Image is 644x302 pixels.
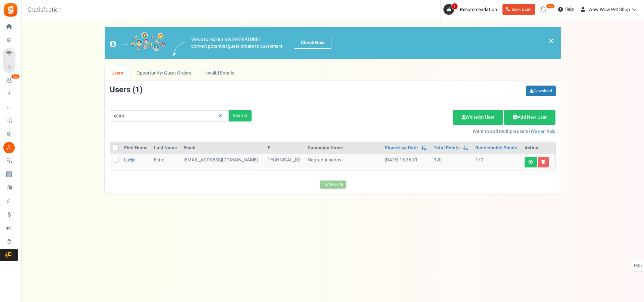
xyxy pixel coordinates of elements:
span: Wow Wow Pet Shop [588,6,630,13]
td: [TECHNICAL_ID] [264,154,305,170]
i: Delete user [541,160,545,164]
a: Download [526,86,556,96]
a: Users [105,65,130,81]
a: Lucija [124,157,136,163]
a: Reset [215,110,225,122]
a: Signed-up Date [385,145,418,151]
th: IP [264,142,305,154]
a: × [548,37,554,45]
th: First Name [121,142,151,154]
span: Help [563,6,574,13]
td: [EMAIL_ADDRESS][DOMAIN_NAME] [181,154,264,170]
em: New [11,74,20,79]
td: [DATE] 15:36:31 [382,154,431,170]
a: Redeemable Points [475,145,517,151]
span: 1 [135,84,140,96]
button: Open LiveChat chat widget [5,3,25,23]
em: New [546,4,555,9]
th: Last Name [151,142,181,154]
td: 170 [473,154,522,170]
div: Search [229,110,252,121]
h3: Gratisfaction [20,3,69,17]
a: We can help [531,128,555,135]
a: New [3,75,18,86]
img: images [173,42,186,56]
a: Book a call [502,4,535,15]
th: Email [181,142,264,154]
h3: Users ( ) [110,86,143,94]
p: Want to add multiple users? [262,128,556,135]
td: Ečim [151,154,181,170]
a: Opportunity: Guest Orders [130,65,198,81]
span: Recommendation [460,6,497,13]
span: FAQs [634,259,643,272]
td: Nagradni bodovi [305,154,382,170]
a: Add New User [504,110,555,125]
p: We've rolled out a NEW FEATURE! convert potential guest orders to customers. [191,36,284,50]
img: images [110,32,165,54]
th: Action [522,142,555,154]
a: Check Now [294,37,331,49]
img: Gratisfaction [3,2,18,17]
a: Total Points [434,145,460,151]
i: View details [528,160,533,164]
a: Help [555,4,577,15]
th: Campaign Name [305,142,382,154]
td: 370 [431,154,473,170]
a: Whitelist User [453,110,503,125]
a: Invalid Emails [198,65,241,81]
a: 1 Recommendation [443,4,500,15]
span: 1 [451,3,458,10]
input: Search by email or name [110,110,229,121]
